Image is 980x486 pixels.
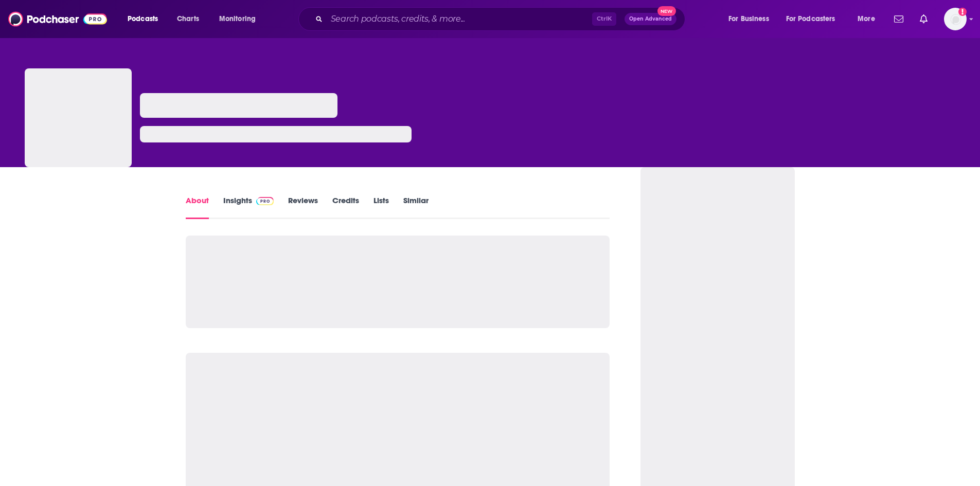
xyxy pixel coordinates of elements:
img: Podchaser - Follow, Share and Rate Podcasts [8,9,107,29]
span: Charts [177,12,199,26]
span: Monitoring [219,12,256,26]
span: For Business [728,12,769,26]
a: InsightsPodchaser Pro [223,195,274,219]
span: Podcasts [128,12,158,26]
button: open menu [212,11,269,27]
svg: Add a profile image [958,8,967,16]
a: About [186,195,209,219]
span: Logged in as luilaking [944,8,967,30]
button: open menu [721,11,782,27]
button: Show profile menu [944,8,967,30]
img: User Profile [944,8,967,30]
span: For Podcasters [786,12,835,26]
img: Podchaser Pro [256,197,274,205]
button: open menu [779,11,850,27]
button: open menu [850,11,888,27]
div: Search podcasts, credits, & more... [308,7,695,31]
input: Search podcasts, credits, & more... [327,11,592,27]
a: Lists [373,195,389,219]
span: Open Advanced [629,16,672,22]
a: Reviews [288,195,318,219]
a: Show notifications dropdown [916,10,932,28]
a: Charts [170,11,205,27]
button: Open AdvancedNew [625,13,676,25]
a: Show notifications dropdown [890,10,907,28]
a: Similar [403,195,429,219]
span: More [858,12,875,26]
span: Ctrl K [592,12,616,26]
span: New [657,6,676,16]
a: Credits [332,195,359,219]
button: open menu [120,11,171,27]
